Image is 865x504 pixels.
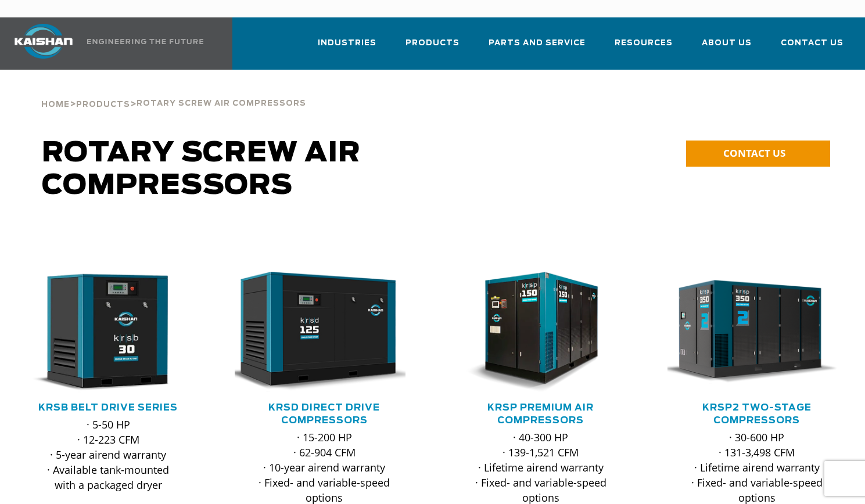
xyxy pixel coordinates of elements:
span: Rotary Screw Air Compressors [137,100,306,107]
span: Home [41,101,70,109]
img: krsb30 [10,272,189,393]
a: Parts and Service [489,28,586,67]
a: KRSP Premium Air Compressors [487,403,594,425]
a: CONTACT US [686,141,830,167]
a: KRSP2 Two-Stage Compressors [702,403,812,425]
a: About Us [702,28,752,67]
span: Parts and Service [489,37,586,50]
span: Industries [318,37,376,50]
span: About Us [702,37,752,50]
div: krsp350 [667,272,846,393]
a: KRSD Direct Drive Compressors [268,403,380,425]
img: Engineering the future [87,39,203,44]
a: Products [405,28,460,67]
a: Home [41,99,70,109]
a: Resources [615,28,673,67]
span: CONTACT US [723,146,785,160]
img: krsd125 [226,272,405,393]
a: Products [76,99,130,109]
div: krsp150 [451,272,630,393]
div: > > [41,70,306,114]
div: krsd125 [235,272,414,393]
div: krsb30 [19,272,198,393]
span: Rotary Screw Air Compressors [42,139,361,200]
span: Contact Us [781,37,844,50]
img: krsp150 [443,272,622,393]
span: Products [405,37,460,50]
span: Resources [615,37,673,50]
a: Industries [318,28,376,67]
img: krsp350 [659,272,838,393]
span: Products [76,101,130,109]
a: KRSB Belt Drive Series [38,403,178,412]
a: Contact Us [781,28,844,67]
